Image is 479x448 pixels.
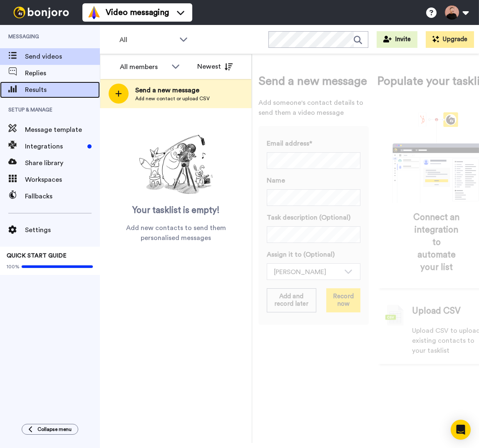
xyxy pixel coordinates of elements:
label: Assign it to (Optional) [267,250,360,260]
div: [PERSON_NAME] [274,267,340,277]
span: Upload CSV [412,305,461,317]
span: QUICK START GUIDE [7,253,67,259]
button: Upgrade [426,31,474,48]
button: Collapse menu [22,424,78,435]
span: Results [25,85,100,95]
div: All members [120,62,167,72]
span: Integrations [25,141,84,151]
span: Name [267,176,285,186]
span: Collapse menu [37,426,72,433]
span: Your tasklist is empty! [132,204,220,217]
span: All [119,35,175,45]
span: Video messaging [106,7,169,18]
label: Task description (Optional) [267,213,360,223]
span: Settings [25,225,100,235]
button: Invite [377,31,417,48]
span: Send a new message [258,73,369,89]
span: Add someone's contact details to send them a video message [258,98,369,118]
span: Add new contact or upload CSV [135,95,210,102]
span: Send videos [25,52,100,62]
div: Open Intercom Messenger [451,420,471,440]
span: Send a new message [135,85,210,95]
span: Connect an integration to automate your list [412,211,460,274]
span: Add new contacts to send them personalised messages [112,223,239,243]
button: Add and record later [267,288,316,312]
img: vm-color.svg [87,6,101,19]
img: csv-grey.png [385,305,404,326]
span: Workspaces [25,175,100,185]
span: Fallbacks [25,191,100,201]
span: Replies [25,68,100,78]
button: Record now [326,288,360,312]
img: ready-set-action.png [134,131,218,198]
span: Message template [25,125,100,135]
button: Newest [191,58,239,75]
img: bj-logo-header-white.svg [10,7,72,18]
label: Email address* [267,139,360,149]
span: Share library [25,158,100,168]
span: 100% [7,263,20,270]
